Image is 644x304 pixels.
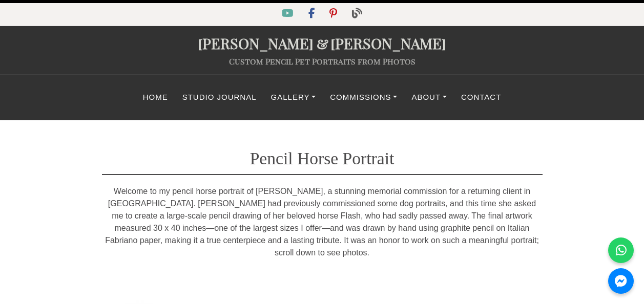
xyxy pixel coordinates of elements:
a: Messenger [608,268,634,294]
a: Blog [346,10,368,18]
p: Welcome to my pencil horse portrait of [PERSON_NAME], a stunning memorial commission for a return... [102,185,543,259]
a: Gallery [264,88,323,107]
a: Commissions [323,88,404,107]
h1: Pencil Horse Portrait [102,133,543,175]
a: YouTube [276,10,302,18]
a: Pinterest [323,10,345,18]
a: Contact [454,88,508,107]
a: Home [136,88,175,107]
a: Custom Pencil Pet Portraits from Photos [229,56,416,67]
a: [PERSON_NAME]&[PERSON_NAME] [198,33,446,53]
span: & [314,33,330,53]
a: About [404,88,454,107]
a: WhatsApp [608,237,634,263]
a: Studio Journal [175,88,264,107]
a: Facebook [302,10,323,18]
